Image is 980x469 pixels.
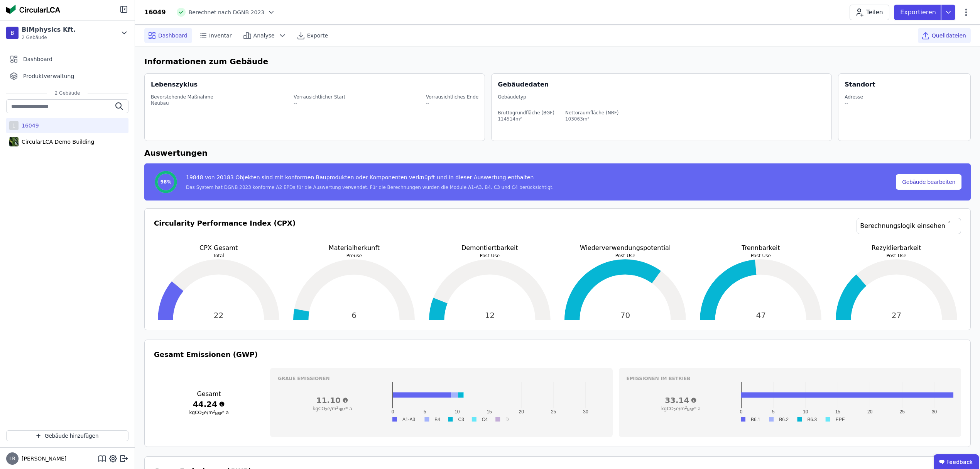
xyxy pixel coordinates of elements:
div: 16049 [19,122,39,129]
div: Gebäudedaten [498,80,831,89]
div: 1 [9,121,19,130]
div: 103063m² [565,116,619,122]
div: Das System hat DGNB 2023 konforme A2 EPDs für die Auswertung verwendet. Für die Berechnungen wurd... [186,184,554,190]
span: Produktverwaltung [23,72,74,80]
h3: Gesamt Emissionen (GWP) [154,349,961,360]
button: Teilen [850,5,889,20]
p: Exportieren [900,8,938,17]
img: Concular [6,5,60,14]
button: Gebäude hinzufügen [6,430,128,441]
span: 2 Gebäude [22,34,76,41]
p: Materialherkunft [289,243,419,253]
sub: 2 [674,408,676,412]
div: 114514m² [498,116,554,122]
div: Lebenszyklus [151,80,198,89]
p: Post-Use [696,253,825,259]
sub: 2 [325,408,328,412]
h3: Emissionen im betrieb [627,376,953,382]
sup: 2 [213,410,215,413]
span: 2 Gebäude [47,90,88,96]
span: Berechnet nach DGNB 2023 [189,8,265,16]
sub: NRF [687,408,694,412]
span: Dashboard [23,55,52,63]
p: Preuse [289,253,419,259]
h3: Circularity Performance Index (CPX) [154,218,296,243]
div: -- [426,100,478,106]
p: Rezyklierbarkeit [832,243,961,253]
p: Total [154,253,283,259]
p: CPX Gesamt [154,243,283,253]
sub: NRF [338,408,345,412]
p: Post-Use [832,253,961,259]
span: Inventar [209,32,232,39]
h3: Gesamt [154,389,264,399]
sub: 2 [202,412,204,416]
h3: 44.24 [154,399,264,410]
div: Vorrausichtlicher Start [294,94,345,100]
span: kgCO e/m * a [661,406,701,411]
a: Berechnungslogik einsehen [857,218,961,234]
h3: Graue Emissionen [278,376,605,382]
p: Post-Use [561,253,690,259]
div: Gebäudetyp [498,94,825,100]
sup: 2 [685,406,687,410]
h6: Informationen zum Gebäude [144,56,971,67]
p: Trennbarkeit [696,243,825,253]
div: Standort [845,80,875,89]
div: -- [845,100,863,106]
div: Neubau [151,100,213,106]
img: CircularLCA Demo Building [9,136,19,148]
span: kgCO e/m * a [313,406,352,411]
h6: Auswertungen [144,147,971,159]
div: B [6,27,19,39]
button: Gebäude bearbeiten [896,174,961,190]
p: Wiederverwendungspotential [561,243,690,253]
div: -- [294,100,345,106]
div: Nettoraumfläche (NRF) [565,110,619,116]
div: 19848 von 20183 Objekten sind mit konformen Bauprodukten oder Komponenten verknüpft und in dieser... [186,173,554,184]
span: 98% [161,179,172,185]
div: CircularLCA Demo Building [19,138,94,146]
div: Bevorstehende Maßnahme [151,94,213,100]
span: [PERSON_NAME] [19,455,66,462]
h3: 33.14 [627,395,735,406]
div: 16049 [144,8,166,17]
div: Vorrausichtliches Ende [426,94,478,100]
sub: NRF [215,412,222,416]
p: Demontiertbarkeit [425,243,554,253]
div: Bruttogrundfläche (BGF) [498,110,554,116]
div: BIMphysics Kft. [22,25,76,34]
h3: 11.10 [278,395,387,406]
span: Quelldateien [932,32,966,39]
span: Analyse [253,32,275,39]
span: LB [10,456,15,461]
div: Adresse [845,94,863,100]
span: Exporte [307,32,328,39]
span: Dashboard [158,32,188,39]
sup: 2 [336,406,338,410]
span: kgCO e/m * a [189,410,228,415]
p: Post-Use [425,253,554,259]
